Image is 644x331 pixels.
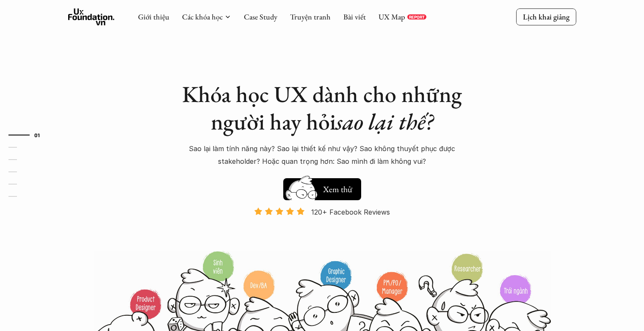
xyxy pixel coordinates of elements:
[407,14,426,19] a: REPORT
[323,183,352,195] h5: Xem thử
[343,12,366,22] a: Bài viết
[244,12,277,22] a: Case Study
[290,12,331,22] a: Truyện tranh
[283,174,361,200] a: Xem thử
[247,207,398,250] a: 120+ Facebook Reviews
[138,12,169,22] a: Giới thiệu
[178,142,466,168] p: Sao lại làm tính năng này? Sao lại thiết kế như vậy? Sao không thuyết phục được stakeholder? Hoặc...
[182,12,223,22] a: Các khóa học
[174,80,470,135] h1: Khóa học UX dành cho những người hay hỏi
[311,206,390,218] p: 120+ Facebook Reviews
[8,130,49,140] a: 01
[336,107,433,136] em: sao lại thế?
[34,132,40,138] strong: 01
[523,12,569,22] p: Lịch khai giảng
[516,8,576,25] a: Lịch khai giảng
[379,12,405,22] a: UX Map
[409,14,425,19] p: REPORT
